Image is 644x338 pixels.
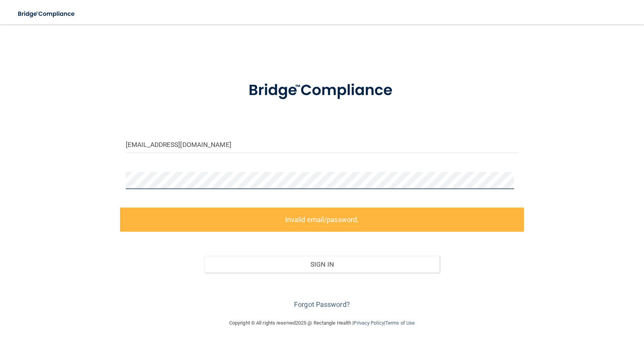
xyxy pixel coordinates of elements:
label: Invalid email/password. [120,208,524,232]
input: Email [126,136,518,153]
img: bridge_compliance_login_screen.278c3ca4.svg [233,71,411,110]
a: Terms of Use [385,320,415,326]
button: Sign In [204,256,440,273]
a: Forgot Password? [294,300,350,308]
a: Privacy Policy [353,320,384,326]
img: bridge_compliance_login_screen.278c3ca4.svg [11,6,82,22]
div: Copyright © All rights reserved 2025 @ Rectangle Health | | [182,311,462,335]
